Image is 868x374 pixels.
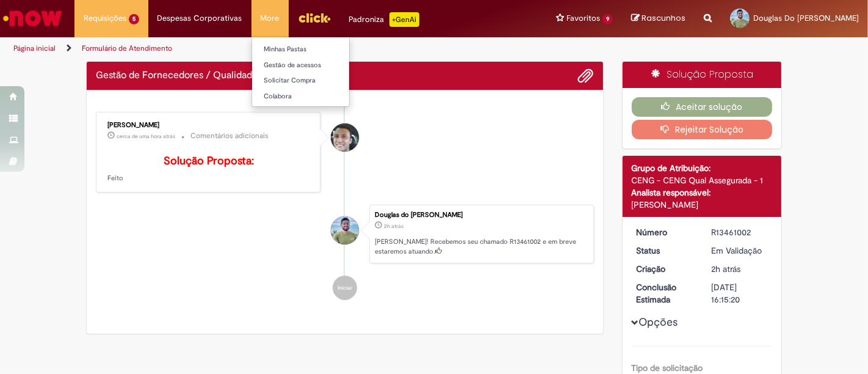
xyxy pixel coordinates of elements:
[384,222,403,230] span: 2h atrás
[117,133,175,140] time: 29/08/2025 09:34:00
[384,222,403,230] time: 29/08/2025 09:15:15
[632,199,773,211] div: [PERSON_NAME]
[13,43,56,53] a: Página inicial
[389,12,419,27] p: +GenAi
[627,244,703,257] dt: Status
[632,362,703,373] b: Tipo de solicitação
[1,6,64,31] img: ServiceNow
[157,12,242,24] span: Despesas Corporativas
[117,133,175,140] span: cerca de uma hora atrás
[711,226,768,238] div: R13461002
[190,131,269,141] small: Comentários adicionais
[375,211,587,219] div: Douglas do [PERSON_NAME]
[642,12,685,24] span: Rascunhos
[632,162,773,174] div: Grupo de Atribuição:
[96,205,594,263] li: Douglas do Carmo Santana
[261,12,280,24] span: More
[298,9,331,27] img: click_logo_yellow_360x200.png
[632,186,773,199] div: Analista responsável:
[129,14,139,24] span: 5
[331,216,359,244] div: Douglas do Carmo Santana
[9,37,570,60] ul: Trilhas de página
[602,14,613,24] span: 9
[711,263,768,275] div: 29/08/2025 09:15:15
[164,154,254,168] b: Solução Proposta:
[375,237,587,256] p: [PERSON_NAME]! Recebemos seu chamado R13461002 e em breve estaremos atuando.
[252,74,386,87] a: Solicitar Compra
[632,174,773,186] div: CENG - CENG Qual Assegurada - 1
[566,12,600,24] span: Favoritos
[107,155,311,183] p: Feito
[711,263,740,274] time: 29/08/2025 09:15:15
[252,43,386,56] a: Minhas Pastas
[627,226,703,238] dt: Número
[349,12,419,27] div: Padroniza
[82,43,172,53] a: Formulário de Atendimento
[631,13,685,24] a: Rascunhos
[84,12,126,24] span: Requisições
[632,120,773,139] button: Rejeitar Solução
[627,263,703,275] dt: Criação
[331,123,359,152] div: Vaner Gaspar Da Silva
[627,281,703,306] dt: Conclusão Estimada
[252,90,386,103] a: Colabora
[623,62,782,88] div: Solução Proposta
[578,68,594,84] button: Adicionar anexos
[252,59,386,72] a: Gestão de acessos
[96,70,258,81] h2: Gestão de Fornecedores / Qualidade Histórico de tíquete
[711,244,768,257] div: Em Validação
[753,13,859,23] span: Douglas Do [PERSON_NAME]
[96,100,594,312] ul: Histórico de tíquete
[632,97,773,117] button: Aceitar solução
[711,281,768,306] div: [DATE] 16:15:20
[107,122,311,129] div: [PERSON_NAME]
[711,263,740,274] span: 2h atrás
[251,37,350,107] ul: More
